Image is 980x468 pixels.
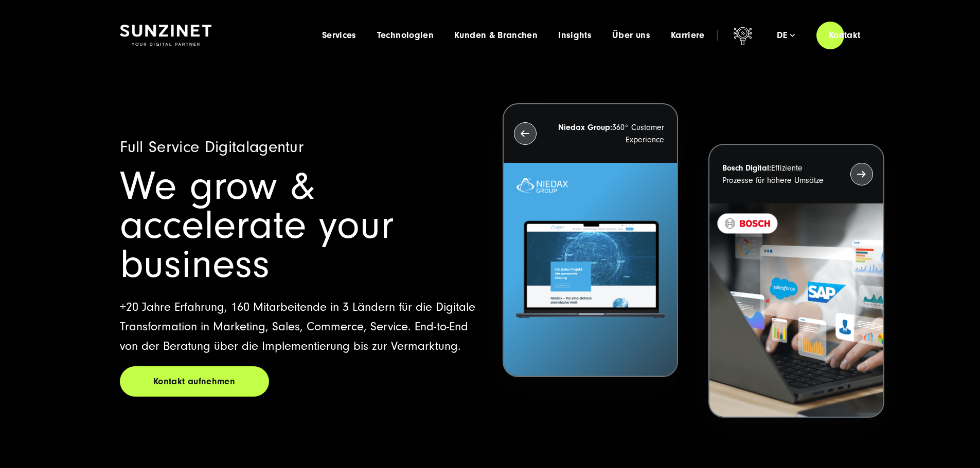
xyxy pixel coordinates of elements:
[708,144,884,418] button: Bosch Digital:Effiziente Prozesse für höhere Umsätze BOSCH - Kundeprojekt - Digital Transformatio...
[504,163,677,376] img: Letztes Projekt von Niedax. Ein Laptop auf dem die Niedax Website geöffnet ist, auf blauem Hinter...
[612,30,650,41] a: Über uns
[816,21,873,50] a: Kontakt
[120,366,269,397] a: Kontakt aufnehmen
[377,30,434,41] a: Technologien
[322,30,357,41] a: Services
[722,163,771,173] strong: Bosch Digital:
[558,30,592,41] a: Insights
[671,30,705,41] a: Karriere
[454,30,538,41] a: Kunden & Branchen
[777,30,795,41] div: de
[558,123,612,132] strong: Niedax Group:
[722,162,831,186] p: Effiziente Prozesse für höhere Umsätze
[120,138,304,156] span: Full Service Digitalagentur
[120,25,211,46] img: SUNZINET Full Service Digital Agentur
[120,297,478,356] p: +20 Jahre Erfahrung, 160 Mitarbeitende in 3 Ländern für die Digitale Transformation in Marketing,...
[709,203,883,417] img: BOSCH - Kundeprojekt - Digital Transformation Agentur SUNZINET
[120,167,478,284] h1: We grow & accelerate your business
[503,103,678,377] button: Niedax Group:360° Customer Experience Letztes Projekt von Niedax. Ein Laptop auf dem die Niedax W...
[555,121,664,146] p: 360° Customer Experience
